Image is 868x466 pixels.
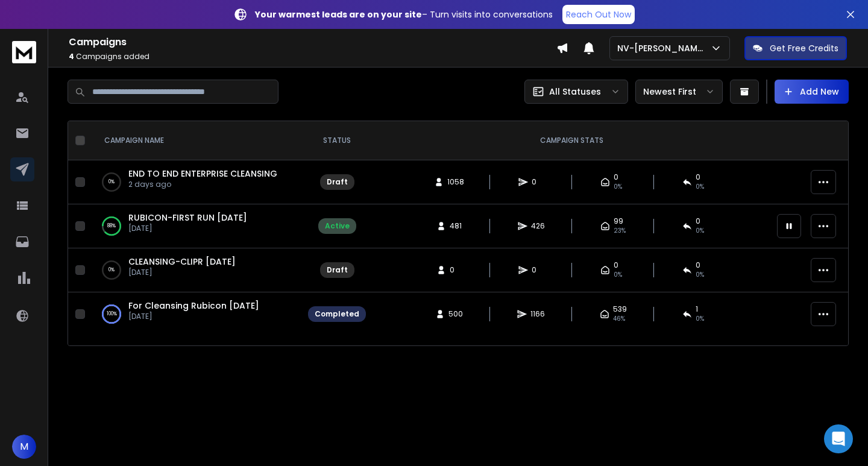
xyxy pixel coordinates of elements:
p: 0 % [108,176,115,188]
span: 0% [614,182,622,192]
p: 88 % [107,220,116,232]
td: 100%For Cleansing Rubicon [DATE][DATE] [90,292,301,336]
span: 481 [450,221,462,231]
div: Active [325,221,350,231]
p: [DATE] [128,224,247,233]
span: 0 [614,260,618,270]
span: 0 [532,177,544,187]
p: [DATE] [128,268,236,277]
p: 100 % [107,308,117,320]
span: 46 % [613,314,625,324]
p: Campaigns added [69,52,556,61]
p: All Statuses [549,86,601,98]
p: [DATE] [128,312,259,321]
strong: Your warmest leads are on your site [255,8,422,20]
th: CAMPAIGN NAME [90,121,301,160]
td: 0%CLEANSING-CLIPR [DATE][DATE] [90,248,301,292]
span: 0% [696,182,704,192]
a: Reach Out Now [562,5,635,24]
div: Completed [315,309,359,319]
div: Draft [327,265,348,275]
td: 0%END TO END ENTERPRISE CLEANSING2 days ago [90,160,301,204]
span: 0 % [696,226,704,236]
p: Get Free Credits [770,42,838,54]
a: END TO END ENTERPRISE CLEANSING [128,168,277,180]
span: 0 [696,260,700,270]
span: 99 [614,216,623,226]
span: 539 [613,304,627,314]
img: logo [12,41,36,63]
span: 0 [696,216,700,226]
span: 0 [696,172,700,182]
th: CAMPAIGN STATS [373,121,770,160]
span: 4 [69,51,74,61]
span: 500 [448,309,463,319]
p: – Turn visits into conversations [255,8,553,20]
span: 426 [531,221,545,231]
a: RUBICON-FIRST RUN [DATE] [128,212,247,224]
button: M [12,435,36,459]
span: 0% [614,270,622,280]
button: Newest First [635,80,723,104]
p: Reach Out Now [566,8,631,20]
span: 0 [614,172,618,182]
span: 1 [696,304,698,314]
p: 0 % [108,264,115,276]
span: 0 [450,265,462,275]
a: CLEANSING-CLIPR [DATE] [128,256,236,268]
span: 23 % [614,226,626,236]
p: 2 days ago [128,180,277,189]
td: 88%RUBICON-FIRST RUN [DATE][DATE] [90,204,301,248]
button: Add New [775,80,849,104]
button: Get Free Credits [744,36,847,60]
h1: Campaigns [69,35,556,49]
span: 0% [696,270,704,280]
div: Open Intercom Messenger [824,424,853,453]
a: For Cleansing Rubicon [DATE] [128,300,259,312]
div: Draft [327,177,348,187]
span: 0 % [696,314,704,324]
span: 1058 [447,177,464,187]
span: 0 [532,265,544,275]
th: STATUS [301,121,373,160]
span: 1166 [530,309,545,319]
p: NV-[PERSON_NAME] [617,42,710,54]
